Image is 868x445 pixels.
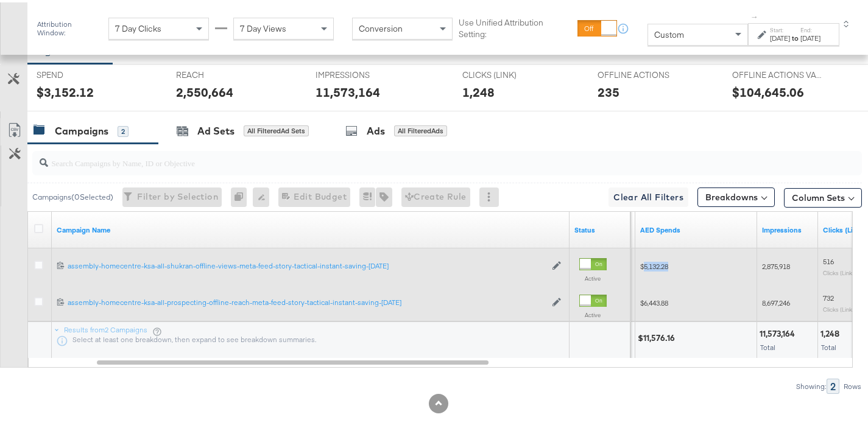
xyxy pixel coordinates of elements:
[820,326,843,337] div: 1,248
[197,122,235,136] div: Ad Sets
[823,291,834,300] span: 732
[359,21,403,32] span: Conversion
[37,18,102,35] div: Attribution Window:
[68,259,546,268] div: assembly-homecentre-ksa-all-shukran-offline-views-meta-feed-story-tactical-instant-saving-[DATE]
[749,13,761,17] span: ↑
[843,380,862,388] div: Rows
[316,67,407,79] span: IMPRESSIONS
[762,223,813,233] a: The number of times your ad was served. On mobile apps an ad is counted as served the first time ...
[118,124,129,135] div: 2
[800,24,820,32] label: End:
[762,259,790,268] span: 2,875,918
[770,24,790,32] label: Start:
[640,223,752,233] a: 3.6725
[579,309,607,317] label: Active
[784,186,862,205] button: Column Sets
[796,380,827,388] div: Showing:
[823,303,854,310] sub: Clicks (Link)
[579,272,607,280] label: Active
[574,223,626,233] a: Shows the current state of your Ad Campaign.
[654,27,684,38] span: Custom
[732,81,804,99] div: $104,645.06
[732,67,824,79] span: OFFLINE ACTIONS VALUE
[760,340,775,349] span: Total
[697,185,775,205] button: Breakdowns
[823,267,854,274] sub: Clicks (Link)
[68,295,546,305] div: assembly-homecentre-ksa-all-prospecting-offline-reach-meta-feed-story-tactical-instant-saving-[DATE]
[367,122,385,136] div: Ads
[57,223,565,233] a: Your campaign name.
[638,330,679,342] div: $11,576.16
[821,340,836,349] span: Total
[462,81,495,99] div: 1,248
[394,123,447,134] div: All Filtered Ads
[32,189,113,200] div: Campaigns ( 0 Selected)
[760,326,799,337] div: 11,573,164
[762,296,790,305] span: 8,697,246
[231,185,253,205] div: 0
[790,31,800,40] strong: to
[316,81,380,99] div: 11,573,164
[459,15,573,37] label: Use Unified Attribution Setting:
[640,259,668,268] span: $5,132.28
[827,376,839,391] div: 2
[800,31,820,41] div: [DATE]
[115,21,161,32] span: 7 Day Clicks
[770,31,790,41] div: [DATE]
[598,67,689,79] span: OFFLINE ACTIONS
[462,67,554,79] span: CLICKS (LINK)
[48,144,788,167] input: Search Campaigns by Name, ID or Objective
[613,187,683,203] span: Clear All Filters
[37,67,128,79] span: SPEND
[176,81,233,99] div: 2,550,664
[609,185,688,205] button: Clear All Filters
[240,21,286,32] span: 7 Day Views
[244,123,309,134] div: All Filtered Ad Sets
[37,81,94,99] div: $3,152.12
[176,67,267,79] span: REACH
[640,296,668,305] span: $6,443.88
[68,259,546,269] a: assembly-homecentre-ksa-all-shukran-offline-views-meta-feed-story-tactical-instant-saving-[DATE]
[55,122,108,136] div: Campaigns
[68,295,546,306] a: assembly-homecentre-ksa-all-prospecting-offline-reach-meta-feed-story-tactical-instant-saving-[DATE]
[823,254,834,264] span: 516
[598,81,619,99] div: 235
